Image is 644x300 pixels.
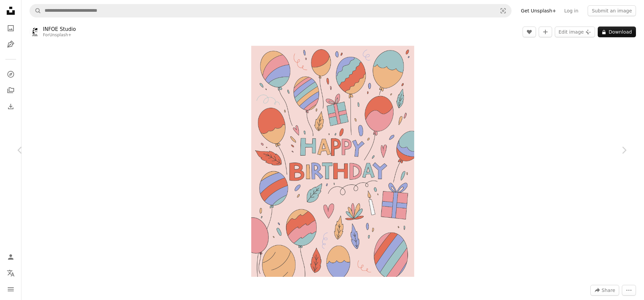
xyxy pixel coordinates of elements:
[539,27,552,37] button: Add to Collection
[30,4,41,17] button: Search Unsplash
[4,250,17,264] a: Log in / Sign up
[30,27,40,37] img: Go to INFOE Studio's profile
[4,68,17,81] a: Explore
[251,46,414,277] img: A happy birthday card with balloons and gifts
[49,33,71,37] a: Unsplash+
[4,266,17,280] button: Language
[523,27,536,37] button: Like
[622,285,636,296] button: More Actions
[495,4,511,17] button: Visual search
[4,22,17,35] a: Photos
[555,27,595,37] button: Edit image
[43,33,76,38] div: For
[598,27,636,37] button: Download
[251,46,414,277] button: Zoom in on this image
[4,84,17,97] a: Collections
[4,283,17,296] button: Menu
[43,26,76,33] a: INFOE Studio
[588,5,636,16] button: Submit an image
[602,285,615,295] span: Share
[4,100,17,113] a: Download History
[517,5,560,16] a: Get Unsplash+
[590,285,619,296] button: Share this image
[560,5,582,16] a: Log in
[30,4,512,17] form: Find visuals sitewide
[604,118,644,182] a: Next
[4,38,17,51] a: Illustrations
